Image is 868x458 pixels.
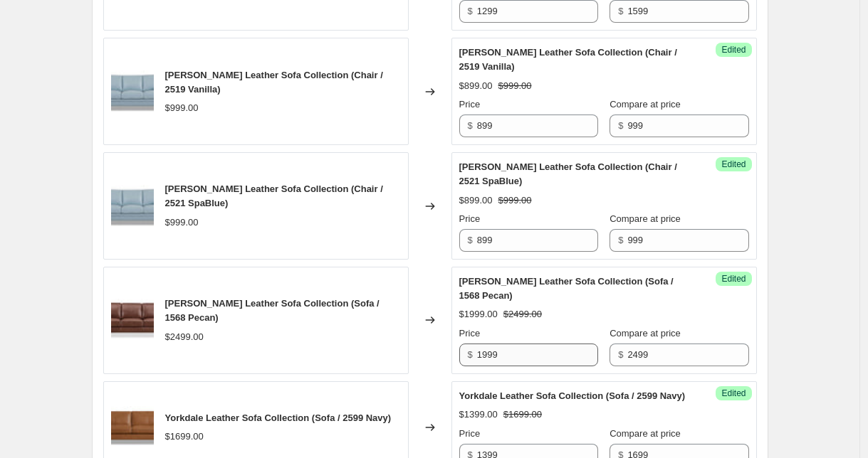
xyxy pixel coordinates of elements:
[618,235,623,245] span: $
[459,99,481,110] span: Price
[165,183,383,208] span: [PERSON_NAME] Leather Sofa Collection (Chair / 2521 SpaBlue)
[503,408,542,422] strike: $1699.00
[503,307,542,321] strike: $2499.00
[468,6,473,16] span: $
[459,276,674,301] span: [PERSON_NAME] Leather Sofa Collection (Sofa / 1568 Pecan)
[498,193,532,208] strike: $999.00
[165,430,204,444] div: $1699.00
[610,328,681,339] span: Compare at price
[459,390,686,401] span: Yorkdale Leather Sofa Collection (Sofa / 2599 Navy)
[459,47,677,72] span: [PERSON_NAME] Leather Sofa Collection (Chair / 2519 Vanilla)
[165,70,383,95] span: [PERSON_NAME] Leather Sofa Collection (Chair / 2519 Vanilla)
[459,193,493,208] div: $899.00
[459,213,481,224] span: Price
[165,298,380,323] span: [PERSON_NAME] Leather Sofa Collection (Sofa / 1568 Pecan)
[459,428,481,439] span: Price
[610,99,681,110] span: Compare at price
[165,412,392,423] span: Yorkdale Leather Sofa Collection (Sofa / 2599 Navy)
[468,349,473,360] span: $
[459,161,677,186] span: [PERSON_NAME] Leather Sofa Collection (Chair / 2521 SpaBlue)
[721,388,746,399] span: Edited
[468,120,473,131] span: $
[165,101,199,115] div: $999.00
[610,428,681,439] span: Compare at price
[459,408,498,422] div: $1399.00
[610,213,681,224] span: Compare at price
[468,235,473,245] span: $
[618,120,623,131] span: $
[165,215,199,230] div: $999.00
[721,159,746,170] span: Edited
[498,79,532,93] strike: $999.00
[459,328,481,339] span: Price
[111,185,154,228] img: 7091S2521_2_80x.jpg
[618,6,623,16] span: $
[721,273,746,284] span: Edited
[721,44,746,55] span: Edited
[111,299,154,341] img: 8079S1566A_1_80x.jpg
[165,330,204,344] div: $2499.00
[111,406,154,449] img: 0013_6898S2523_2_80x.jpg
[618,349,623,360] span: $
[459,79,493,93] div: $899.00
[111,70,154,113] img: 7091S2521_2_80x.jpg
[459,307,498,321] div: $1999.00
